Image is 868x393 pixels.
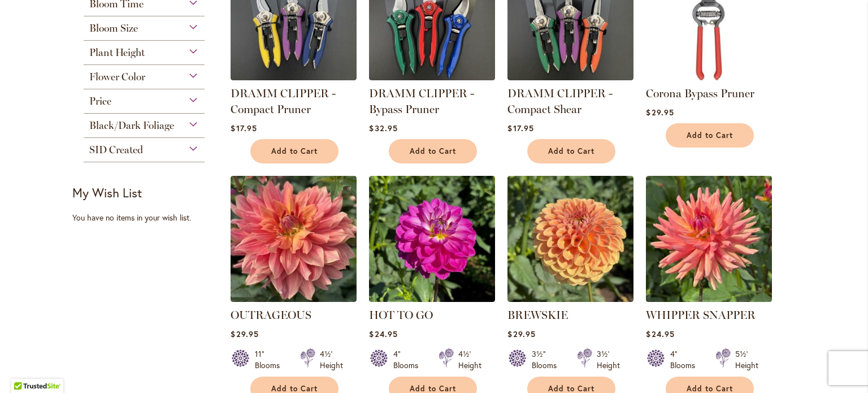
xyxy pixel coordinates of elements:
a: OUTRAGEOUS [231,293,357,304]
a: WHIPPER SNAPPER [646,293,772,304]
span: Price [89,95,111,107]
button: Add to Cart [666,123,754,148]
a: BREWSKIE [507,308,568,322]
a: DRAMM CLIPPER - Compact Pruner [231,72,357,83]
a: DRAMM CLIPPER - Compact Shear [507,72,633,83]
a: BREWSKIE [507,293,633,304]
button: Add to Cart [250,139,338,163]
img: WHIPPER SNAPPER [646,176,772,302]
strong: My Wish List [72,184,142,201]
span: Add to Cart [548,146,594,156]
span: Add to Cart [687,131,733,140]
span: Add to Cart [271,146,318,156]
span: Black/Dark Foliage [89,119,174,132]
img: HOT TO GO [369,176,495,302]
span: $24.95 [646,329,674,339]
img: BREWSKIE [507,176,633,302]
a: Corona Bypass Pruner [646,72,772,83]
div: 3½" Blooms [532,348,563,371]
span: $24.95 [369,329,397,339]
span: $32.95 [369,123,397,133]
button: Add to Cart [389,139,477,163]
div: 11" Blooms [255,348,287,371]
a: HOT TO GO [369,308,433,322]
div: You have no items in your wish list. [72,212,223,223]
span: Bloom Size [89,22,138,34]
img: OUTRAGEOUS [231,176,357,302]
span: Add to Cart [410,146,456,156]
span: $29.95 [507,329,535,339]
span: $29.95 [646,107,674,118]
a: HOT TO GO [369,293,495,304]
a: WHIPPER SNAPPER [646,308,756,322]
div: 5½' Height [735,348,758,371]
iframe: Launch Accessibility Center [8,353,40,385]
a: DRAMM CLIPPER - Bypass Pruner [369,72,495,83]
span: $29.95 [231,329,258,339]
a: Corona Bypass Pruner [646,87,754,100]
span: $17.95 [507,123,533,133]
span: Flower Color [89,71,145,83]
div: 4" Blooms [393,348,425,371]
span: SID Created [89,144,143,156]
div: 4" Blooms [670,348,702,371]
a: DRAMM CLIPPER - Compact Shear [507,87,613,116]
a: OUTRAGEOUS [231,308,311,322]
div: 4½' Height [320,348,343,371]
span: $17.95 [231,123,257,133]
button: Add to Cart [527,139,615,163]
a: DRAMM CLIPPER - Compact Pruner [231,87,336,116]
div: 3½' Height [597,348,620,371]
div: 4½' Height [458,348,481,371]
a: DRAMM CLIPPER - Bypass Pruner [369,87,474,116]
span: Plant Height [89,46,145,59]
